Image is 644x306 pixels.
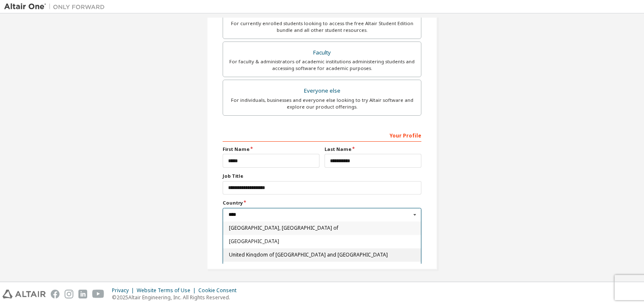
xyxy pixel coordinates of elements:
div: For individuals, businesses and everyone else looking to try Altair software and explore our prod... [228,97,416,110]
span: United Kingdom of [GEOGRAPHIC_DATA] and [GEOGRAPHIC_DATA] [229,252,415,257]
span: [GEOGRAPHIC_DATA] [229,239,415,244]
img: altair_logo.svg [3,290,46,298]
div: Everyone else [228,85,416,97]
img: youtube.svg [92,290,104,298]
div: Your Profile [223,128,421,142]
img: instagram.svg [65,290,73,298]
div: Website Terms of Use [137,287,198,294]
div: Privacy [112,287,137,294]
span: [GEOGRAPHIC_DATA], [GEOGRAPHIC_DATA] of [229,226,415,231]
img: linkedin.svg [78,290,87,298]
div: Faculty [228,47,416,59]
label: First Name [223,146,319,153]
img: Altair One [4,3,109,11]
p: © 2025 Altair Engineering, Inc. All Rights Reserved. [112,294,241,301]
img: facebook.svg [51,290,60,298]
label: Country [223,200,421,206]
div: For currently enrolled students looking to access the free Altair Student Edition bundle and all ... [228,20,416,34]
label: Last Name [325,146,421,153]
div: Cookie Consent [198,287,241,294]
div: For faculty & administrators of academic institutions administering students and accessing softwa... [228,58,416,72]
label: Job Title [223,173,421,179]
